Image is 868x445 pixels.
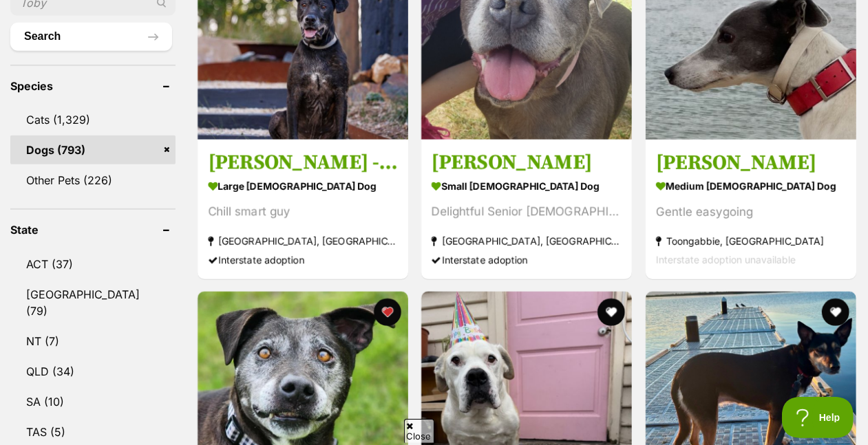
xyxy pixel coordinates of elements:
h3: [PERSON_NAME] - [DEMOGRAPHIC_DATA] Bullmastiff [208,149,398,175]
button: favourite [374,299,401,326]
a: QLD (34) [10,357,176,386]
span: Close [404,419,434,443]
strong: small [DEMOGRAPHIC_DATA] Dog [432,175,622,195]
span: Interstate adoption unavailable [656,253,796,265]
div: Interstate adoption [432,250,622,268]
button: favourite [822,299,849,326]
a: [PERSON_NAME] - [DEMOGRAPHIC_DATA] Bullmastiff large [DEMOGRAPHIC_DATA] Dog Chill smart guy [GEOG... [198,139,408,279]
h3: [PERSON_NAME] [432,149,622,175]
header: State [10,224,176,236]
header: Species [10,80,176,92]
a: ACT (37) [10,250,176,279]
button: Search [10,23,172,50]
strong: Toongabbie, [GEOGRAPHIC_DATA] [656,231,846,250]
a: [GEOGRAPHIC_DATA] (79) [10,280,176,325]
a: Dogs (793) [10,135,176,164]
button: favourite [598,299,626,326]
iframe: Help Scout Beacon - Open [782,397,854,438]
a: Other Pets (226) [10,166,176,195]
div: Delightful Senior [DEMOGRAPHIC_DATA] [432,202,622,221]
strong: large [DEMOGRAPHIC_DATA] Dog [208,175,398,195]
a: [PERSON_NAME] small [DEMOGRAPHIC_DATA] Dog Delightful Senior [DEMOGRAPHIC_DATA] [GEOGRAPHIC_DATA]... [421,139,632,279]
strong: [GEOGRAPHIC_DATA], [GEOGRAPHIC_DATA] [208,231,398,250]
div: Interstate adoption [208,250,398,268]
a: Cats (1,329) [10,105,176,134]
div: Gentle easygoing [656,202,846,221]
a: SA (10) [10,387,176,416]
a: [PERSON_NAME] medium [DEMOGRAPHIC_DATA] Dog Gentle easygoing Toongabbie, [GEOGRAPHIC_DATA] Inters... [646,139,856,279]
strong: [GEOGRAPHIC_DATA], [GEOGRAPHIC_DATA] [432,231,622,250]
div: Chill smart guy [208,202,398,221]
a: NT (7) [10,327,176,356]
strong: medium [DEMOGRAPHIC_DATA] Dog [656,175,846,195]
h3: [PERSON_NAME] [656,149,846,175]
